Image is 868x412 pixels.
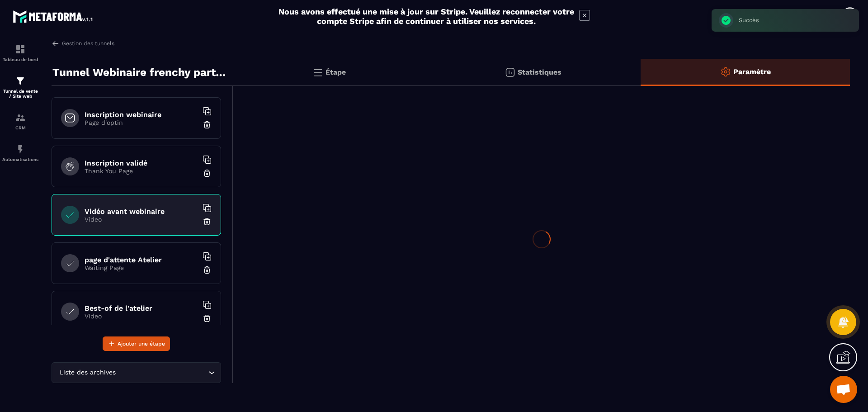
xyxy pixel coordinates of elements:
p: Video [85,313,198,320]
h6: Inscription validé [85,159,198,167]
div: Search for option [52,362,221,383]
p: CRM [2,125,38,130]
img: trash [203,120,212,129]
h6: page d'attente Atelier [85,256,198,264]
img: logo [13,8,94,24]
input: Search for option [118,368,206,378]
img: setting-o.ffaa8168.svg [720,66,731,77]
span: Ajouter une étape [118,339,165,348]
button: Ajouter une étape [103,336,170,351]
h6: Vidéo avant webinaire [85,207,198,216]
h2: Nous avons effectué une mise à jour sur Stripe. Veuillez reconnecter votre compte Stripe afin de ... [278,7,575,26]
p: Waiting Page [85,264,198,271]
img: trash [203,265,212,275]
a: Open chat [830,376,857,403]
img: trash [203,314,212,323]
p: Étape [325,68,346,76]
img: arrow [52,39,60,47]
img: automations [15,144,26,155]
a: automationsautomationsAutomatisations [2,137,38,169]
p: Video [85,216,198,223]
img: stats.20deebd0.svg [505,67,515,78]
img: formation [15,76,26,86]
img: trash [203,217,212,226]
p: Tunnel Webinaire frenchy partners [52,63,226,81]
a: formationformationTableau de bord [2,37,38,69]
h6: Inscription webinaire [85,110,198,119]
a: Gestion des tunnels [52,39,114,47]
img: trash [203,169,212,178]
img: formation [15,112,26,123]
img: formation [15,44,26,55]
p: Tableau de bord [2,57,38,62]
p: Tunnel de vente / Site web [2,89,38,99]
p: Page d'optin [85,119,198,126]
h6: Best-of de l'atelier [85,304,198,313]
span: Liste des archives [57,368,118,378]
p: Thank You Page [85,167,198,175]
a: formationformationTunnel de vente / Site web [2,69,38,105]
img: bars.0d591741.svg [312,67,323,78]
p: Statistiques [518,68,561,76]
a: formationformationCRM [2,105,38,137]
p: Automatisations [2,157,38,162]
p: Paramètre [733,67,771,76]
